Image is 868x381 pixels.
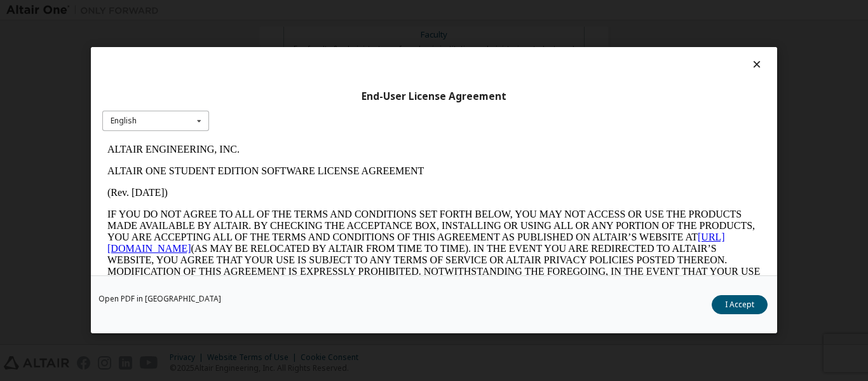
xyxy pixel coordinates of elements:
[102,90,766,103] div: End-User License Agreement
[5,48,658,60] p: (Rev. [DATE])
[98,296,221,303] a: Open PDF in [GEOGRAPHIC_DATA]
[5,70,658,162] p: IF YOU DO NOT AGREE TO ALL OF THE TERMS AND CONDITIONS SET FORTH BELOW, YOU MAY NOT ACCESS OR USE...
[5,5,658,17] p: ALTAIR ENGINEERING, INC.
[111,117,137,125] div: English
[5,27,658,38] p: ALTAIR ONE STUDENT EDITION SOFTWARE LICENSE AGREEMENT
[5,93,623,115] a: [URL][DOMAIN_NAME]
[712,296,768,315] button: I Accept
